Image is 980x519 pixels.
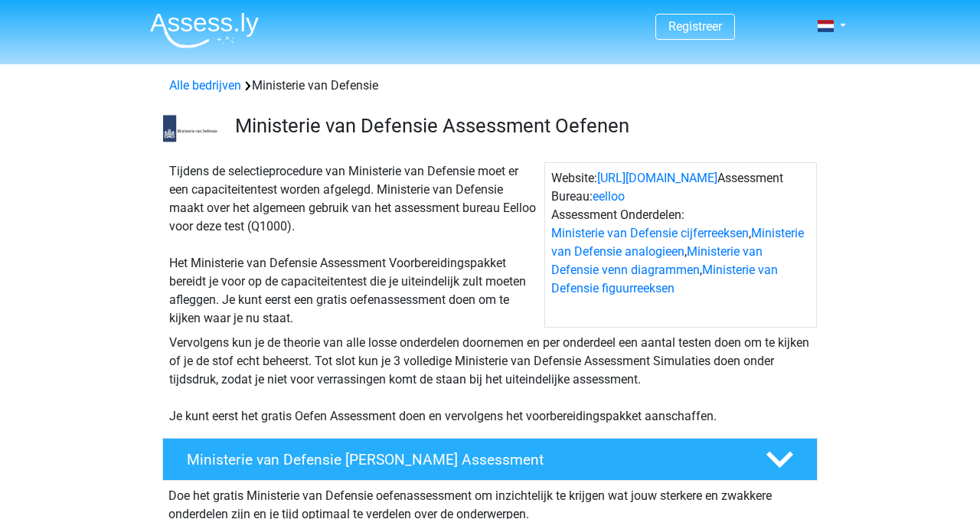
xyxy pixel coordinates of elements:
a: [URL][DOMAIN_NAME] [597,171,717,185]
div: Ministerie van Defensie [163,77,817,95]
a: Registreer [668,19,722,34]
a: Ministerie van Defensie [PERSON_NAME] Assessment [156,438,824,481]
h3: Ministerie van Defensie Assessment Oefenen [235,114,805,138]
div: Website: Assessment Bureau: Assessment Onderdelen: , , , [544,162,817,328]
a: eelloo [593,189,625,204]
a: Alle bedrijven [169,78,241,93]
div: Vervolgens kun je de theorie van alle losse onderdelen doornemen en per onderdeel een aantal test... [163,334,817,426]
a: Ministerie van Defensie cijferreeksen [551,226,749,240]
div: Tijdens de selectieprocedure van Ministerie van Defensie moet er een capaciteitentest worden afge... [163,162,544,328]
h4: Ministerie van Defensie [PERSON_NAME] Assessment [187,451,741,468]
img: Assessly [150,12,259,48]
